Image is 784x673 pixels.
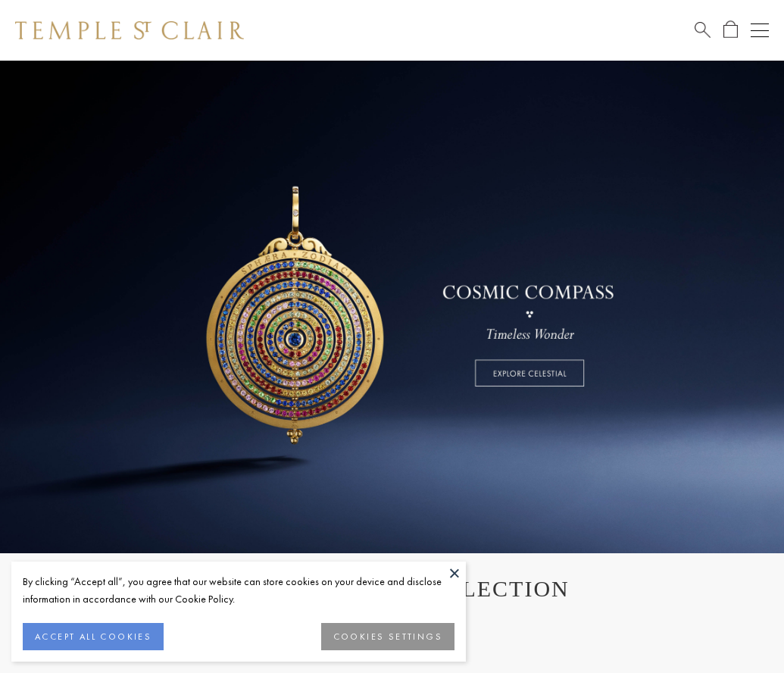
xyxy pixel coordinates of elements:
[15,21,244,39] img: Temple St. Clair
[723,20,738,39] a: Open Shopping Bag
[321,623,454,650] button: COOKIES SETTINGS
[23,623,164,650] button: ACCEPT ALL COOKIES
[751,21,769,39] button: Open navigation
[695,20,711,39] a: Search
[23,573,454,608] div: By clicking “Accept all”, you agree that our website can store cookies on your device and disclos...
